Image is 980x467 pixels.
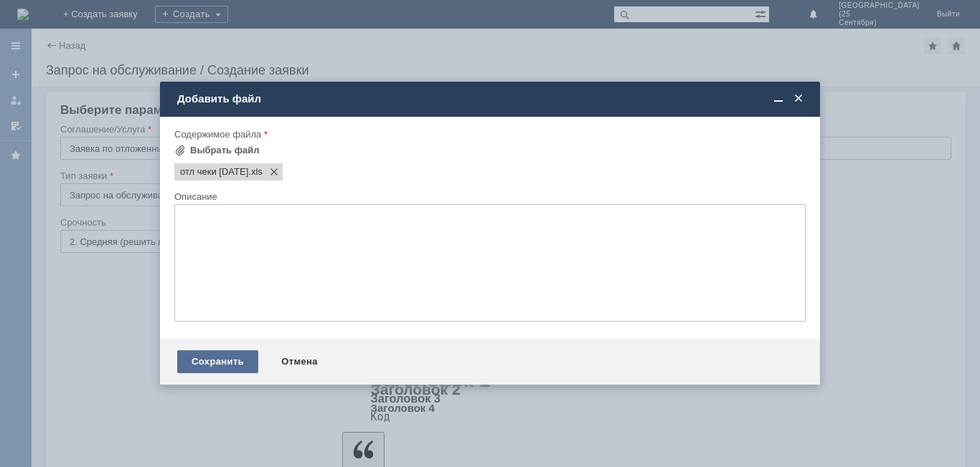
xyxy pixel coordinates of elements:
[174,130,803,139] div: Содержимое файла
[771,92,786,105] span: Свернуть (Ctrl + M)
[6,6,209,17] div: просьба удалить отложенные чеки
[190,145,260,156] div: Выбрать файл
[180,166,248,178] span: отл чеки 15.09.2025.xls
[791,92,806,105] span: Закрыть
[174,192,803,201] div: Описание
[177,92,806,105] div: Добавить файл
[248,166,263,178] span: отл чеки 15.09.2025.xls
